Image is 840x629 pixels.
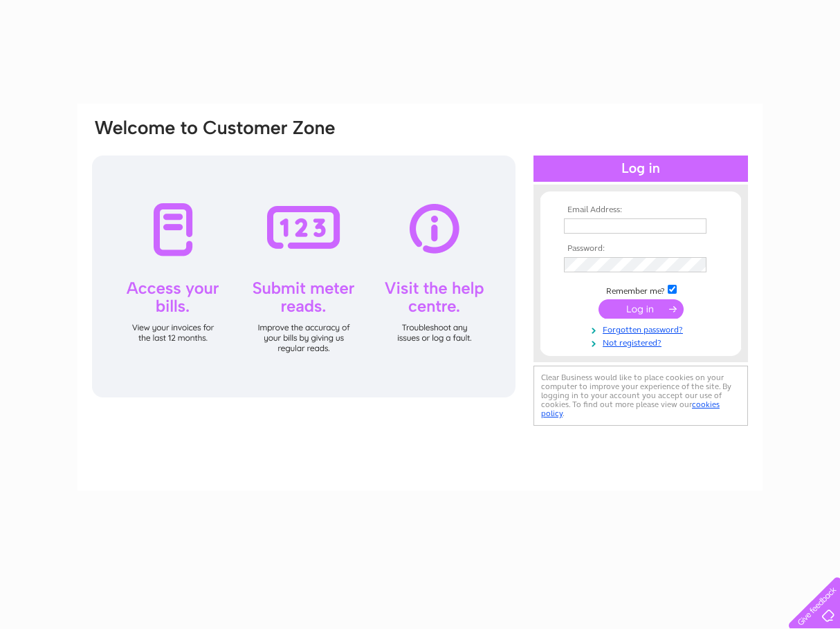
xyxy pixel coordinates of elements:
[533,366,748,426] div: Clear Business would like to place cookies on your computer to improve your experience of the sit...
[560,283,721,297] td: Remember me?
[560,244,721,254] th: Password:
[560,205,721,215] th: Email Address:
[599,299,684,319] input: Submit
[564,335,721,348] a: Not registered?
[541,400,720,418] a: cookies policy
[564,322,721,335] a: Forgotten password?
